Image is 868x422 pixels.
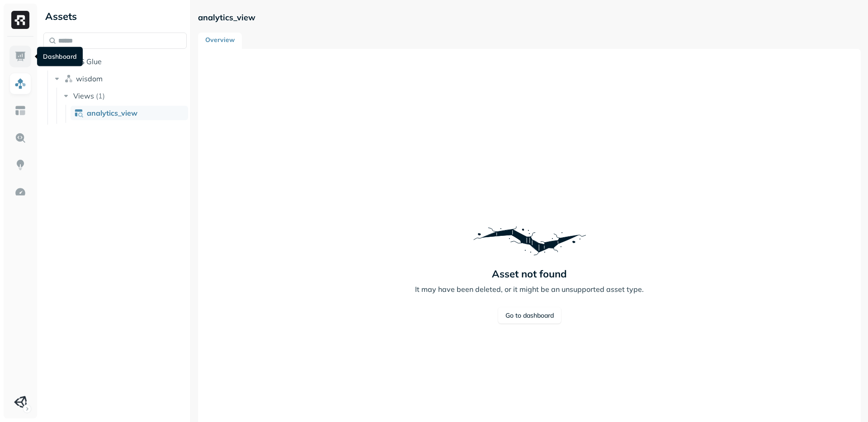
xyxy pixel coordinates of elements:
p: It may have been deleted, or it might be an unsupported asset type. [415,284,644,295]
button: AWS Glue [43,54,187,69]
img: Query Explorer [14,132,26,144]
span: AWS Glue [67,57,102,66]
img: Dashboard [14,51,26,62]
span: wisdom [76,74,103,83]
img: view [74,108,83,117]
button: Views(1) [61,89,188,103]
img: Insights [14,159,26,171]
div: Dashboard [37,47,83,66]
span: analytics_view [87,108,137,117]
img: Asset Explorer [14,105,26,117]
img: Optimization [14,186,26,198]
p: Asset not found [492,267,567,280]
img: Ryft [11,11,29,29]
span: Views [73,91,94,100]
a: Overview [198,33,242,49]
p: analytics_view [198,12,255,23]
a: analytics_view [71,106,188,120]
img: Unity [14,396,27,408]
img: Error [471,218,588,263]
div: Assets [43,9,187,23]
a: Go to dashboard [498,307,561,324]
img: Assets [14,78,26,89]
button: wisdom [52,71,187,86]
p: ( 1 ) [96,91,105,100]
img: namespace [64,74,73,83]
